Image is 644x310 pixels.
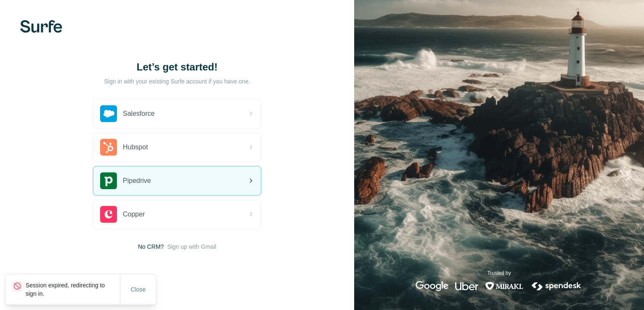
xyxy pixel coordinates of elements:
[487,269,511,277] p: Trusted by
[123,109,155,119] span: Salesforce
[123,209,145,219] span: Copper
[20,20,62,33] img: Surfe's logo
[100,105,117,122] img: salesforce's logo
[455,281,478,291] img: uber's logo
[125,282,152,297] button: Close
[100,206,117,223] img: copper's logo
[530,281,583,291] img: spendesk's logo
[416,281,448,291] img: google's logo
[123,176,151,186] span: Pipedrive
[123,142,148,152] span: Hubspot
[104,77,250,86] p: Sign in with your existing Surfe account if you have one.
[26,281,120,298] p: Session expired, redirecting to sign in.
[167,242,216,251] button: Sign up with Gmail
[93,60,261,74] h1: Let’s get started!
[100,172,117,189] img: pipedrive's logo
[138,242,164,251] span: No CRM?
[485,281,524,291] img: mirakl's logo
[100,139,117,156] img: hubspot's logo
[131,285,146,294] span: Close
